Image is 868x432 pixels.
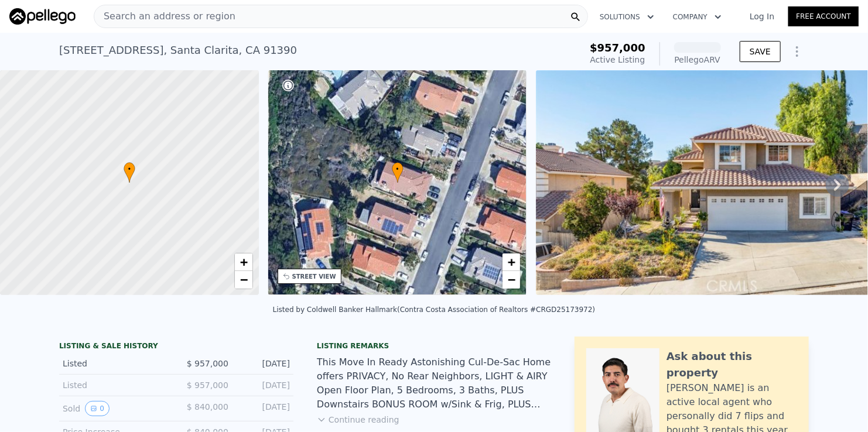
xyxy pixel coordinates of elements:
[590,42,645,54] span: $957,000
[238,379,290,391] div: [DATE]
[392,164,404,174] span: •
[63,379,167,391] div: Listed
[590,6,664,28] button: Solutions
[740,41,781,62] button: SAVE
[240,272,247,287] span: −
[508,255,515,269] span: +
[124,162,135,183] div: •
[317,341,551,351] div: Listing remarks
[59,42,297,59] div: [STREET_ADDRESS] , Santa Clarita , CA 91390
[187,359,228,368] span: $ 957,000
[238,401,290,416] div: [DATE]
[63,401,167,416] div: Sold
[187,402,228,412] span: $ 840,000
[667,348,797,381] div: Ask about this property
[317,355,551,412] div: This Move In Ready Astonishing Cul-De-Sac Home offers PRIVACY, No Rear Neighbors, LIGHT & AIRY Op...
[392,162,404,183] div: •
[317,414,399,426] button: Continue reading
[674,54,721,66] div: Pellego ARV
[503,253,520,271] a: Zoom in
[59,341,293,353] div: LISTING & SALE HISTORY
[503,271,520,289] a: Zoom out
[788,6,859,26] a: Free Account
[664,6,731,28] button: Company
[235,253,252,271] a: Zoom in
[9,8,76,25] img: Pellego
[273,306,596,314] div: Listed by Coldwell Banker Hallmark (Contra Costa Association of Realtors #CRGD25173972)
[508,272,515,287] span: −
[187,380,228,390] span: $ 957,000
[124,164,135,174] span: •
[85,401,110,416] button: View historical data
[736,11,788,22] a: Log In
[590,55,645,64] span: Active Listing
[235,271,252,289] a: Zoom out
[785,40,809,63] button: Show Options
[63,358,167,369] div: Listed
[240,255,247,269] span: +
[94,9,235,23] span: Search an address or region
[292,272,336,281] div: STREET VIEW
[238,358,290,369] div: [DATE]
